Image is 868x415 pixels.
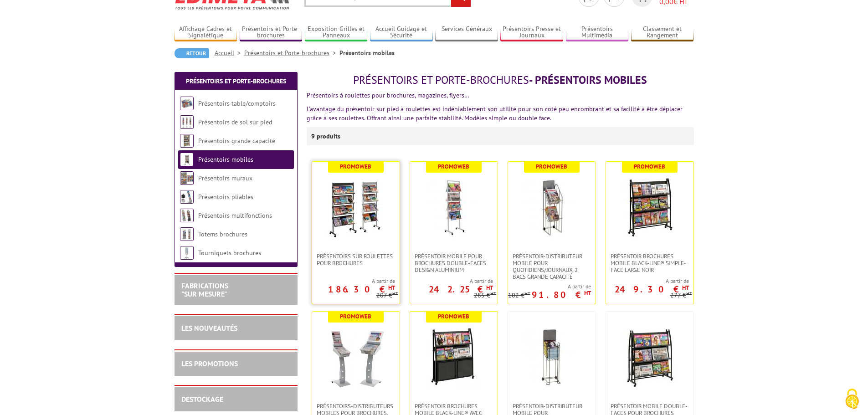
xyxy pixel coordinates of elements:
b: Promoweb [438,313,469,320]
img: Présentoirs de sol sur pied [180,115,194,129]
span: Présentoir mobile pour brochures double-faces Design aluminium [415,253,493,273]
b: Promoweb [634,163,665,170]
a: Présentoirs grande capacité [198,137,275,145]
img: Présentoir mobile double-faces pour brochures Black-Line® 6 tablettes inclinées - NOIR [618,325,682,389]
a: Retour [175,48,209,58]
p: 285 € [474,292,496,299]
a: Présentoirs Multimédia [566,25,629,40]
a: Accueil [215,49,244,57]
a: Présentoirs Presse et Journaux [500,25,563,40]
sup: HT [584,289,591,297]
sup: HT [388,284,395,292]
img: Tourniquets brochures [180,246,194,260]
span: Présentoirs sur roulettes pour brochures [317,253,395,266]
a: Présentoir Brochures mobile Black-Line® simple-face large noir [606,253,693,273]
img: Présentoirs mobiles [180,153,194,166]
a: Présentoirs et Porte-brochures [186,77,286,85]
img: Présentoir brochures mobile Black-Line® avec réserve et 2 tablettes inclinées - NOIR [426,325,481,389]
b: Promoweb [340,163,371,170]
img: Présentoirs table/comptoirs [180,97,194,110]
h1: - Présentoirs mobiles [307,74,694,86]
a: FABRICATIONS"Sur Mesure" [181,281,228,298]
sup: HT [486,284,493,292]
button: Cookies (fenêtre modale) [836,384,868,415]
a: Présentoirs et Porte-brochures [244,49,339,57]
b: Promoweb [536,163,567,170]
span: Présentoirs et Porte-brochures [353,73,529,87]
sup: HT [490,290,496,297]
a: DESTOCKAGE [181,395,223,404]
span: A partir de [410,277,493,285]
p: 277 € [670,292,692,299]
span: A partir de [312,277,395,285]
img: Présentoirs sur roulettes pour brochures [324,175,388,239]
a: Présentoir mobile pour brochures double-faces Design aluminium [410,253,498,273]
img: Présentoir mobile pour brochures double-faces Design aluminium [422,175,486,239]
img: Totems brochures [180,227,194,241]
p: 9 produits [311,127,345,145]
img: Cookies (fenêtre modale) [841,388,863,410]
img: Présentoirs grande capacité [180,134,194,148]
b: Promoweb [340,313,371,320]
sup: HT [524,290,530,297]
img: Présentoir-distributeur mobile pour quotidiens/journaux, 2 bacs grande capacité [520,175,584,239]
p: 207 € [376,292,398,299]
p: L’avantage du présentoir sur pied à roulettes est indéniablement son utilité pour son coté peu en... [307,104,694,123]
a: Présentoirs muraux [198,174,252,182]
a: Présentoirs multifonctions [198,211,272,220]
p: 91.80 € [532,292,591,297]
a: Classement et Rangement [631,25,694,40]
a: Présentoir-distributeur mobile pour quotidiens/journaux, 2 bacs grande capacité [508,253,596,280]
a: Tourniquets brochures [198,249,261,257]
img: Présentoir Brochures mobile Black-Line® simple-face large noir [618,175,682,239]
img: Présentoir-Distributeur mobile pour journaux/magazines 1 bac grande capacité [520,325,584,389]
a: Présentoirs sur roulettes pour brochures [312,253,400,266]
p: 102 € [508,292,530,299]
sup: HT [686,290,692,297]
a: Présentoirs pliables [198,193,253,201]
a: Présentoirs de sol sur pied [198,118,272,126]
p: 242.25 € [429,287,493,292]
a: LES NOUVEAUTÉS [181,323,237,333]
img: Présentoirs multifonctions [180,209,194,222]
sup: HT [392,290,398,297]
p: Présentoirs à roulettes pour brochures, magazines, flyers… [307,91,694,100]
a: Affichage Cadres et Signalétique [175,25,237,40]
a: Totems brochures [198,230,247,238]
span: A partir de [508,283,591,290]
a: Présentoirs et Porte-brochures [240,25,303,40]
a: LES PROMOTIONS [181,359,238,368]
p: 249.30 € [615,287,689,292]
b: Promoweb [438,163,469,170]
sup: HT [682,284,689,292]
a: Présentoirs table/comptoirs [198,99,276,108]
img: Présentoirs-distributeurs mobiles pour brochures, format portrait ou paysage avec capot et porte-... [324,325,388,389]
a: Accueil Guidage et Sécurité [370,25,433,40]
span: A partir de [606,277,689,285]
img: Présentoirs muraux [180,171,194,185]
span: Présentoir-distributeur mobile pour quotidiens/journaux, 2 bacs grande capacité [513,253,591,280]
p: 186.30 € [328,287,395,292]
li: Présentoirs mobiles [339,48,395,57]
a: Exposition Grilles et Panneaux [305,25,368,40]
a: Services Généraux [435,25,498,40]
a: Présentoirs mobiles [198,155,253,164]
span: Présentoir Brochures mobile Black-Line® simple-face large noir [611,253,689,273]
img: Présentoirs pliables [180,190,194,204]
